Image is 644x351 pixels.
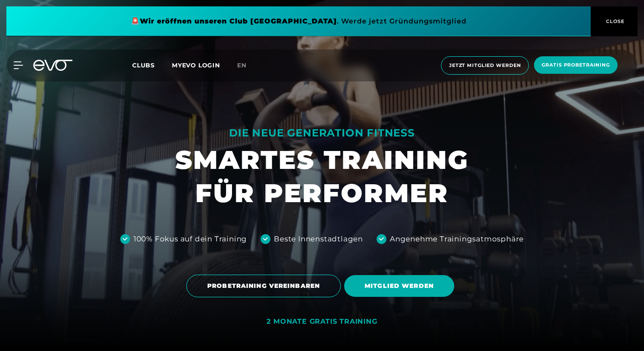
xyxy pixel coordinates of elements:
[274,234,363,245] div: Beste Innenstadtlagen
[531,56,620,75] a: Gratis Probetraining
[175,126,469,140] div: DIE NEUE GENERATION FITNESS
[207,281,320,290] span: PROBETRAINING VEREINBAREN
[390,234,524,245] div: Angenehme Trainingsatmosphäre
[438,56,531,75] a: Jetzt Mitglied werden
[267,317,377,326] div: 2 MONATE GRATIS TRAINING
[186,268,344,304] a: PROBETRAINING VEREINBAREN
[132,61,172,69] a: Clubs
[132,61,155,69] span: Clubs
[604,17,625,25] span: CLOSE
[237,61,247,69] span: en
[591,6,638,36] button: CLOSE
[365,281,434,290] span: MITGLIED WERDEN
[133,234,247,245] div: 100% Fokus auf dein Training
[172,61,220,69] a: MYEVO LOGIN
[237,61,257,70] a: en
[449,62,521,69] span: Jetzt Mitglied werden
[344,269,458,303] a: MITGLIED WERDEN
[175,143,469,210] h1: SMARTES TRAINING FÜR PERFORMER
[542,61,610,69] span: Gratis Probetraining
